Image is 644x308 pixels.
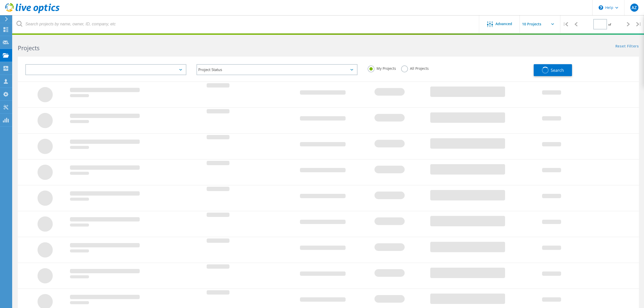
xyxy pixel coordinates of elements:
a: Reset Filters [615,44,639,49]
b: Projects [18,44,40,52]
span: Search [551,67,564,73]
span: of [608,22,611,27]
div: Project Status [196,64,357,75]
button: Search [534,64,572,76]
span: AZ [632,6,637,10]
label: All Projects [401,65,429,70]
div: | [634,15,644,33]
span: Advanced [495,22,512,26]
input: Search projects by name, owner, ID, company, etc [13,15,479,33]
a: Live Optics Dashboard [5,11,60,14]
div: | [560,15,571,33]
label: My Projects [368,65,396,70]
svg: \n [599,5,603,10]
